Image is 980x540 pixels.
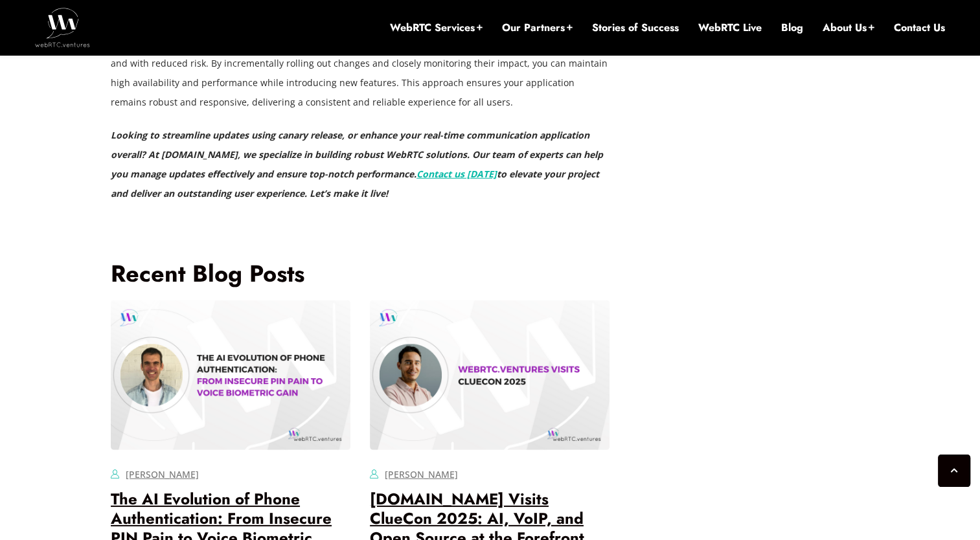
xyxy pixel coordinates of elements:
[781,21,803,35] a: Blog
[111,34,610,112] p: Implementing canary releases with Amazon Route 53 allows you to update your WebRTC applications s...
[111,129,603,180] em: Looking to streamline updates using canary release, or enhance your real-time communication appli...
[416,168,497,180] a: Contact us [DATE]
[502,21,573,35] a: Our Partners
[592,21,679,35] a: Stories of Success
[823,21,874,35] a: About Us
[894,21,945,35] a: Contact Us
[126,468,199,480] a: [PERSON_NAME]
[111,259,610,287] h3: Recent Blog Posts
[35,8,90,47] img: WebRTC.ventures
[385,468,458,480] a: [PERSON_NAME]
[390,21,483,35] a: WebRTC Services
[698,21,762,35] a: WebRTC Live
